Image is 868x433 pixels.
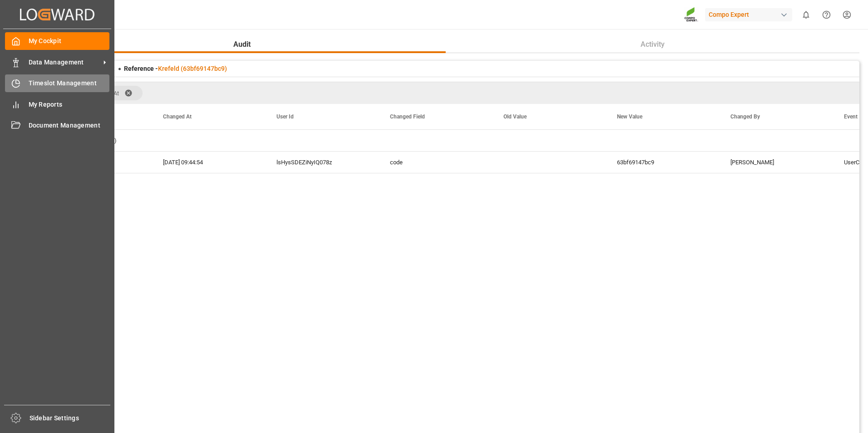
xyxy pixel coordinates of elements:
[844,113,858,120] span: Event
[5,32,109,50] a: My Cockpit
[29,36,110,46] span: My Cockpit
[158,65,227,72] a: Krefeld (63bf69147bc9)
[637,39,668,50] span: Activity
[720,152,833,173] div: [PERSON_NAME]
[39,36,446,53] button: Audit
[276,113,294,120] span: User Id
[684,7,699,23] img: Screenshot%202023-09-29%20at%2010.02.21.png_1712312052.png
[29,79,110,88] span: Timeslot Management
[124,65,227,72] span: Reference -
[705,8,792,21] div: Compo Expert
[29,100,110,109] span: My Reports
[230,39,254,50] span: Audit
[796,5,816,25] button: show 0 new notifications
[503,113,527,120] span: Old Value
[152,152,266,173] div: [DATE] 09:44:54
[446,36,860,53] button: Activity
[379,152,493,173] div: code
[705,6,796,23] button: Compo Expert
[266,152,379,173] div: lsHysSDEZiNyIQ078z
[29,58,100,67] span: Data Management
[5,117,109,134] a: Document Management
[5,95,109,113] a: My Reports
[29,121,110,130] span: Document Management
[390,113,425,120] span: Changed Field
[5,74,109,92] a: Timeslot Management
[606,152,720,173] div: 63bf69147bc9
[163,113,192,120] span: Changed At
[816,5,837,25] button: Help Center
[730,113,760,120] span: Changed By
[30,413,111,423] span: Sidebar Settings
[617,113,642,120] span: New Value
